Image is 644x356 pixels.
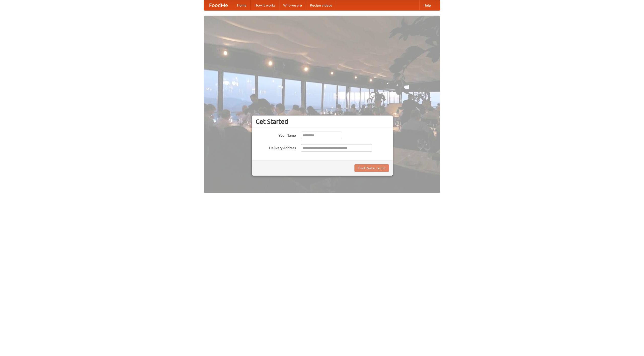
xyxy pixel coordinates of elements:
a: Who we are [279,0,306,10]
label: Delivery Address [256,144,296,150]
a: FoodMe [204,0,233,10]
a: How it works [251,0,279,10]
button: Find Restaurants! [354,164,389,172]
a: Recipe videos [306,0,336,10]
a: Help [419,0,435,10]
h3: Get Started [256,118,389,125]
label: Your Name [256,132,296,138]
a: Home [233,0,251,10]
